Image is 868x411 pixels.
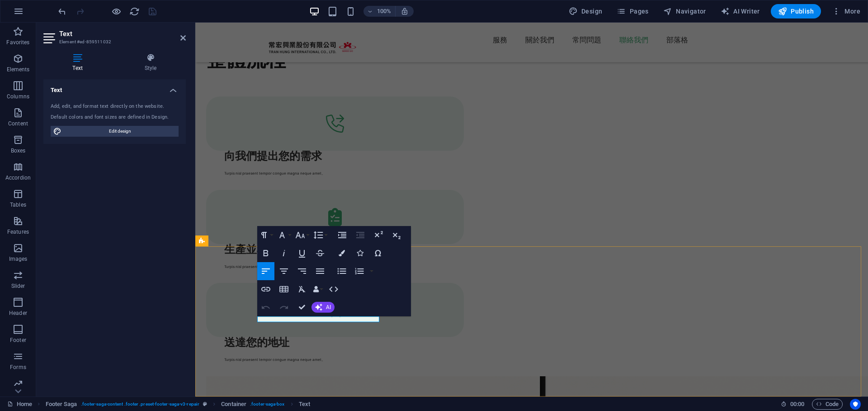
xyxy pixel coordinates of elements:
[778,7,814,16] span: Publish
[7,93,29,100] p: Columns
[111,6,122,17] button: Click here to leave preview mode and continue editing
[311,280,324,298] button: Data Bindings
[293,262,311,280] button: Align Right
[569,7,603,16] span: Design
[115,53,186,72] h4: Style
[311,302,335,313] button: AI
[293,280,311,298] button: Clear Formatting
[10,337,26,344] p: Footer
[293,226,311,244] button: Font Size
[363,6,396,17] button: 100%
[43,79,186,96] h4: Text
[311,226,329,244] button: Line Height
[129,6,140,17] button: reload
[333,262,350,280] button: Unordered List
[816,399,839,410] span: Code
[43,53,115,72] h4: Text
[129,6,140,17] i: Reload page
[257,262,274,280] button: Align Left
[203,402,207,406] i: This element is a customizable preset
[7,399,32,410] a: Click to cancel selection. Double-click to open Pages
[10,201,26,208] p: Tables
[6,39,29,46] p: Favorites
[352,226,369,244] button: Decrease Indent
[401,7,409,15] i: On resize automatically adjust zoom level to fit chosen device.
[11,147,26,154] p: Boxes
[812,399,843,410] button: Code
[721,7,760,16] span: AI Writer
[250,399,285,410] span: . footer-saga-box
[326,305,331,310] span: AI
[293,298,311,316] button: Confirm (Ctrl+⏎)
[311,262,329,280] button: Align Justify
[9,255,28,263] p: Images
[257,298,274,316] button: Undo (Ctrl+Z)
[51,126,179,137] button: Edit design
[7,66,30,73] p: Elements
[334,226,351,244] button: Increase Indent
[828,4,864,18] button: More
[7,228,29,236] p: Features
[59,38,168,46] h3: Element #ed-859511032
[46,399,311,410] nav: breadcrumb
[11,282,25,290] p: Slider
[57,6,67,17] button: undo
[275,298,292,316] button: Redo (Ctrl+Shift+Z)
[351,262,368,280] button: Ordered List
[797,401,798,407] span: :
[275,226,292,244] button: Font Family
[388,226,405,244] button: Subscript
[5,174,31,181] p: Accordion
[51,114,179,121] div: Default colors and font sizes are defined in Design.
[275,262,292,280] button: Align Center
[369,244,387,262] button: Special Characters
[257,244,274,262] button: Bold (Ctrl+B)
[81,399,199,410] span: . footer-saga-content .footer .preset-footer-saga-v3-repair
[257,280,274,298] button: Insert Link
[64,126,176,137] span: Edit design
[275,280,292,298] button: Insert Table
[325,280,342,298] button: HTML
[565,4,606,18] button: Design
[333,244,350,262] button: Colors
[771,4,821,18] button: Publish
[663,7,706,16] span: Navigator
[57,6,67,17] i: Undo: Change text (Ctrl+Z)
[832,7,860,16] span: More
[617,7,648,16] span: Pages
[351,244,368,262] button: Icons
[221,399,246,410] span: Click to select. Double-click to edit
[9,309,27,317] p: Header
[275,244,292,262] button: Italic (Ctrl+I)
[257,226,274,244] button: Paragraph Format
[850,399,861,410] button: Usercentrics
[59,30,186,38] h2: Text
[377,6,392,17] h6: 100%
[293,244,311,262] button: Underline (Ctrl+U)
[311,244,329,262] button: Strikethrough
[46,399,77,410] span: Click to select. Double-click to edit
[613,4,652,18] button: Pages
[299,399,310,410] span: Click to select. Double-click to edit
[8,120,28,127] p: Content
[51,103,179,111] div: Add, edit, and format text directly on the website.
[368,262,375,280] button: Ordered List
[10,364,26,371] p: Forms
[781,399,805,410] h6: Session time
[790,399,804,410] span: 00 00
[660,4,710,18] button: Navigator
[370,226,387,244] button: Superscript
[717,4,764,18] button: AI Writer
